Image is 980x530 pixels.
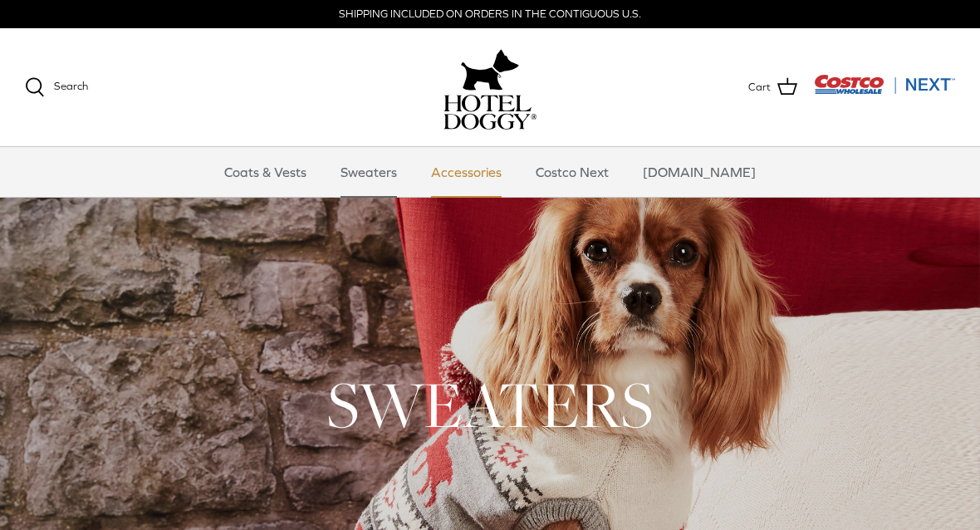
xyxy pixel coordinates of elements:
[748,79,771,96] span: Cart
[326,147,412,197] a: Sweaters
[443,95,537,130] img: hoteldoggycom
[461,45,519,95] img: hoteldoggy.com
[443,45,537,130] a: hoteldoggy.com hoteldoggycom
[25,77,88,97] a: Search
[416,147,517,197] a: Accessories
[628,147,771,197] a: [DOMAIN_NAME]
[521,147,624,197] a: Costco Next
[814,85,955,97] a: Visit Costco Next
[54,80,88,92] span: Search
[209,147,321,197] a: Coats & Vests
[814,74,955,95] img: Costco Next
[25,364,955,445] h1: SWEATERS
[748,76,797,98] a: Cart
